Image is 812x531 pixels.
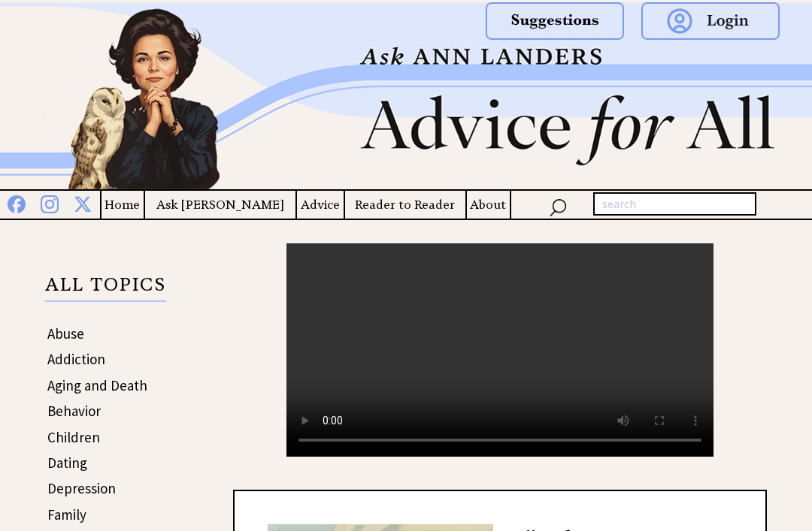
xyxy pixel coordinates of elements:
[297,195,344,214] a: Advice
[47,454,87,472] a: Dating
[47,350,105,368] a: Addiction
[101,195,144,214] a: Home
[286,243,714,457] video: Your browser does not support the audio element.
[47,479,116,497] a: Depression
[641,2,780,40] img: login.png
[593,192,756,216] input: search
[345,195,465,214] a: Reader to Reader
[47,324,84,342] a: Abuse
[486,2,624,40] img: suggestions.png
[47,505,86,523] a: Family
[45,276,166,302] p: ALL TOPICS
[145,195,295,214] a: Ask [PERSON_NAME]
[41,192,59,213] img: instagram%20blue.png
[47,402,101,420] a: Behavior
[8,192,26,213] img: facebook%20blue.png
[74,192,92,213] img: x%20blue.png
[47,428,100,446] a: Children
[467,195,510,214] a: About
[47,376,147,394] a: Aging and Death
[549,195,567,217] img: search_nav.png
